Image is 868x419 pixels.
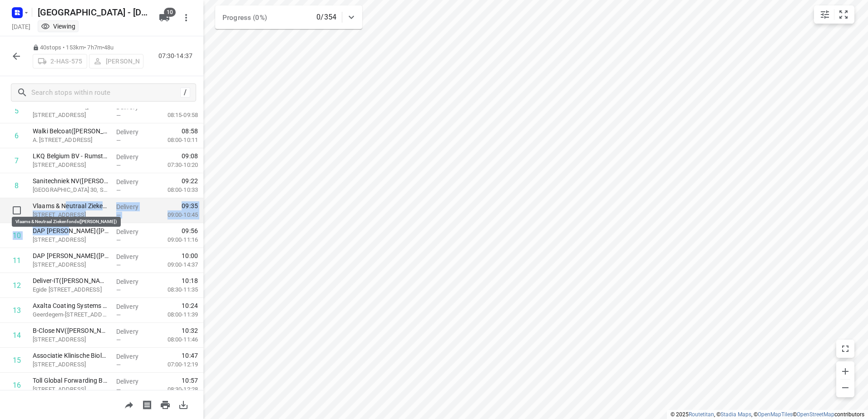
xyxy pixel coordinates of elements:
p: Delivery [116,227,150,236]
div: 11 [13,256,21,265]
p: 08:00-10:33 [153,185,198,195]
p: 08:30-12:28 [153,385,198,394]
span: — [116,287,121,293]
p: 08:00-11:46 [153,335,198,344]
span: — [116,386,121,393]
span: 09:56 [182,226,198,235]
a: Routetitan [689,411,714,418]
div: 12 [13,281,21,290]
span: — [116,187,121,194]
p: Delivery [116,252,150,261]
div: 16 [13,381,21,390]
p: 07:00-12:19 [153,360,198,369]
button: 10 [155,9,173,27]
p: Associatie Klinische Biologie(Truus Goegebuer) [33,351,109,360]
div: 10 [13,231,21,240]
span: — [116,312,121,318]
span: — [116,262,121,268]
p: 08:15-09:58 [153,111,198,120]
p: 09:00-11:16 [153,235,198,244]
p: 09:00-14:37 [153,260,198,269]
p: Schaliënhoevedreef 20t, Mechelen [33,385,109,394]
p: Deliver-IT([PERSON_NAME]) [33,276,109,285]
a: OpenMapTiles [758,411,793,418]
p: DAP Animo Rijmenam(Sofie Huyberechts) [33,226,109,235]
p: Axalta Coating Systems Belgium BV(Marcia Heremans) [33,301,109,310]
p: Hoogstratenplein 1, Mechelen [33,210,109,219]
span: Print route [156,400,174,409]
p: 0/354 [316,12,336,23]
p: Walki Belcoat([PERSON_NAME] (Walki Belcoat)) [33,127,109,136]
span: 09:08 [182,151,198,161]
p: DAP Animo Rijmenam(Sofie Huyberechts) [33,251,109,260]
span: 09:22 [182,176,198,185]
p: B-Close NV(Debby Cauwenberghs) [33,326,109,335]
div: 6 [15,132,19,140]
span: Print shipping labels [138,400,156,409]
span: Select [8,201,26,219]
p: Delivery [116,127,150,136]
p: [STREET_ADDRESS] [33,235,109,244]
span: • [102,44,104,51]
div: 7 [15,156,19,165]
span: 08:58 [182,127,198,136]
p: Delivery [116,302,150,311]
span: 09:35 [182,201,198,210]
p: 40 stops • 153km • 7h7m [33,44,143,52]
p: A. [STREET_ADDRESS] [33,136,109,145]
div: / [180,88,190,97]
a: OpenStreetMap [797,411,834,418]
p: Liersesteenweg 435, Mechelen [33,360,109,369]
span: — [116,162,121,169]
span: — [116,237,121,244]
p: Toll Global Forwarding B.V.(Chantal de Bruye) [33,376,109,385]
span: — [116,137,121,144]
div: 15 [13,356,21,365]
div: small contained button group [814,5,854,24]
span: 10:00 [182,251,198,260]
span: — [116,336,121,343]
p: Delivery [116,152,150,161]
p: 08:00-10:11 [153,136,198,145]
a: Stadia Maps [720,411,751,418]
span: 10:24 [182,301,198,310]
span: Download route [174,400,192,409]
input: Search stops within route [31,86,180,100]
p: 09:00-10:45 [153,210,198,219]
span: 10 [164,8,176,17]
span: 48u [104,44,113,51]
p: Delivery [116,352,150,361]
p: Drevendaal 30, Sint-katelijne-waver [33,185,109,195]
li: © 2025 , © , © © contributors [671,411,864,418]
button: Map settings [816,5,834,24]
p: 07:30-10:20 [153,161,198,170]
button: Fit zoom [834,5,853,24]
p: Egide Walschaertsstraat 15t, Mechelen [33,285,109,294]
span: — [116,212,121,219]
p: [STREET_ADDRESS] [33,260,109,269]
button: More [177,9,195,27]
div: You are currently in view mode. To make any changes, go to edit project. [41,22,75,31]
span: — [116,361,121,368]
div: Progress (0%)0/354 [215,5,362,29]
span: 10:32 [182,326,198,335]
p: Geerdegem-Schonenberg 248, Mechelen [33,310,109,319]
span: Share route [120,400,138,409]
span: — [116,112,121,119]
p: LKQ Belgium BV - Rumst([PERSON_NAME]) [33,151,109,161]
p: Delivery [116,377,150,386]
p: 07:30-14:37 [158,51,196,61]
span: 10:57 [182,376,198,385]
div: 5 [15,107,19,115]
p: 08:30-11:35 [153,285,198,294]
p: Delivery [116,177,150,186]
p: Vlaams & Neutraal Ziekenfonds([PERSON_NAME]) [33,201,109,210]
p: Delivery [116,277,150,286]
div: 14 [13,331,21,340]
div: 8 [15,181,19,190]
span: Progress (0%) [222,14,267,22]
span: 10:18 [182,276,198,285]
p: Morenhoekstraat 34, Rumst [33,111,109,120]
p: [STREET_ADDRESS] [33,335,109,344]
p: Sanitechniek NV(Ingeborg Duchêne) [33,176,109,185]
